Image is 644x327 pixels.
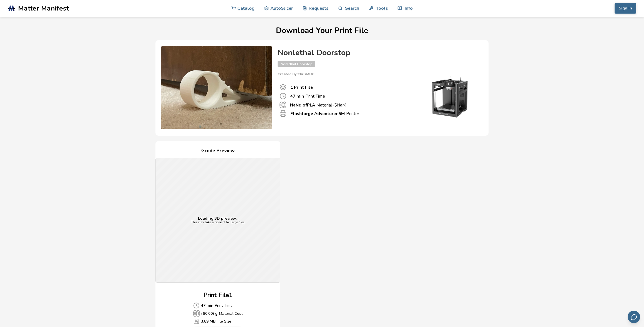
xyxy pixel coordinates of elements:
h1: Download Your Print File [13,26,631,35]
p: Print Time [193,302,243,309]
p: Created By: ChrisMUC [278,72,477,76]
img: Printer [422,76,477,118]
b: 1 Print File [290,84,313,90]
h2: Print File 1 [203,291,233,300]
b: ($ 0.00 ) g [201,311,218,316]
p: File Size [193,318,243,325]
p: Material ($ NaN ) [290,102,347,108]
img: Product [161,46,272,129]
span: Average Cost [193,318,200,325]
span: Print Time [280,93,286,100]
b: NaN g of PLA [290,102,315,108]
h4: Gcode Preview [155,147,280,155]
h4: Nonlethal Doorstop [278,49,477,57]
b: 47 min [201,303,213,308]
span: Material Used [280,102,286,108]
p: Printer [290,111,359,116]
span: Average Cost [193,310,200,317]
span: Matter Manifest [18,4,69,12]
b: 3.89 MB [201,318,215,324]
b: Flashforge Adventurer 5M [290,111,345,116]
span: Average Cost [193,302,200,309]
b: 47 min [290,93,304,99]
span: Number Of Print files [280,84,286,91]
p: Loading 3D preview... [191,216,245,221]
button: Send feedback via email [628,311,640,323]
span: Nonlethal Doorstop [278,61,315,67]
span: Printer [280,110,286,117]
p: Material Cost [193,310,243,317]
button: Sign In [615,3,636,14]
p: This may take a moment for large files. [191,221,245,224]
p: Print Time [290,93,325,99]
